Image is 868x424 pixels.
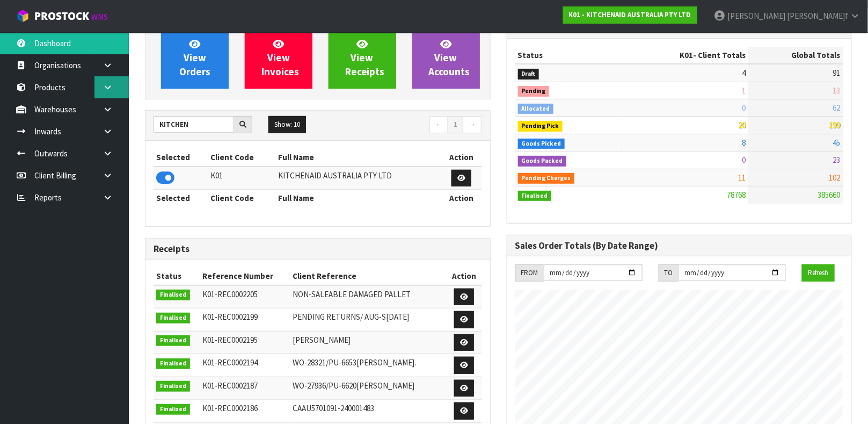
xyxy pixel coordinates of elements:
[518,104,554,114] span: Allocated
[154,149,208,166] th: Selected
[200,268,290,285] th: Reference Number
[202,312,258,322] span: K01-REC0002199
[268,116,306,133] button: Show: 10
[833,155,841,165] span: 23
[293,289,411,299] span: NON-SALEABLE DAMAGED PALLET
[518,86,550,97] span: Pending
[518,173,575,184] span: Pending Charges
[329,27,396,89] a: ViewReceipts
[833,138,841,148] span: 45
[208,149,275,166] th: Client Code
[515,264,544,282] div: FROM
[290,268,447,285] th: Client Reference
[202,357,258,368] span: K01-REC0002194
[261,38,299,78] span: View Invoices
[156,313,190,324] span: Finalised
[563,6,697,24] a: K01 - KITCHENAID AUSTRALIA PTY LTD
[202,380,258,391] span: K01-REC0002187
[156,358,190,369] span: Finalised
[441,149,482,166] th: Action
[447,268,482,285] th: Action
[275,190,441,207] th: Full Name
[624,47,749,64] th: - Client Totals
[429,116,448,133] a: ←
[293,357,416,368] span: WO-28321/PU-6653[PERSON_NAME].
[833,68,841,78] span: 91
[518,191,552,202] span: Finalised
[742,138,746,148] span: 8
[518,121,563,132] span: Pending Pick
[156,381,190,392] span: Finalised
[202,289,258,299] span: K01-REC0002205
[518,69,539,80] span: Draft
[659,264,679,282] div: TO
[748,47,843,64] th: Global Totals
[412,27,480,89] a: ViewAccounts
[441,190,482,207] th: Action
[179,38,210,78] span: View Orders
[738,173,746,183] span: 11
[275,149,441,166] th: Full Name
[154,190,208,207] th: Selected
[569,10,691,19] strong: K01 - KITCHENAID AUSTRALIA PTY LTD
[515,241,844,251] h3: Sales Order Totals (By Date Range)
[293,403,374,413] span: CAAU5701091-240001483
[202,403,258,413] span: K01-REC0002186
[833,85,841,96] span: 13
[463,116,482,133] a: →
[156,404,190,415] span: Finalised
[202,335,258,345] span: K01-REC0002195
[742,155,746,165] span: 0
[787,11,848,21] span: [PERSON_NAME]f
[802,264,835,282] button: Refresh
[818,190,841,200] span: 385660
[154,244,482,254] h3: Receipts
[742,68,746,78] span: 4
[833,103,841,113] span: 62
[429,38,470,78] span: View Accounts
[829,173,841,183] span: 102
[156,335,190,346] span: Finalised
[161,27,229,89] a: ViewOrders
[154,268,200,285] th: Status
[245,27,312,89] a: ViewInvoices
[345,38,385,78] span: View Receipts
[293,380,414,391] span: WO-27936/PU-6620[PERSON_NAME]
[515,47,624,64] th: Status
[208,190,275,207] th: Client Code
[727,190,746,200] span: 78768
[16,9,30,23] img: cube-alt.png
[738,120,746,130] span: 20
[91,12,108,22] small: WMS
[275,167,441,190] td: KITCHENAID AUSTRALIA PTY LTD
[293,335,351,345] span: [PERSON_NAME]
[727,11,785,21] span: [PERSON_NAME]
[293,312,409,322] span: PENDING RETURNS/ AUG-S[DATE]
[829,120,841,130] span: 199
[680,50,693,60] span: K01
[448,116,463,133] a: 1
[742,85,746,96] span: 1
[518,139,565,149] span: Goods Picked
[156,290,190,300] span: Finalised
[742,103,746,113] span: 0
[208,167,275,190] td: K01
[518,156,567,167] span: Goods Packed
[326,116,482,135] nav: Page navigation
[154,116,234,133] input: Search clients
[34,9,89,23] span: ProStock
